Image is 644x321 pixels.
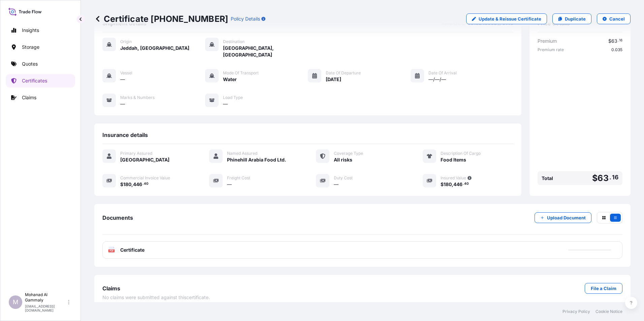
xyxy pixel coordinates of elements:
[6,74,75,87] a: Certificates
[547,214,586,221] p: Upload Document
[585,283,622,294] a: File a Claim
[120,95,155,100] span: Marks & Numbers
[6,57,75,71] a: Quotes
[120,70,132,76] span: Vessel
[444,182,452,187] span: 180
[120,151,152,156] span: Primary Assured
[479,15,541,22] p: Update & Reissue Certificate
[102,132,148,138] span: Insurance details
[120,76,125,83] span: —
[552,13,591,24] a: Duplicate
[25,292,67,303] p: Mohanad Al Gammaly
[22,77,47,84] p: Certificates
[441,175,466,181] span: Insured Value
[227,175,250,181] span: Freight Cost
[535,212,591,223] button: Upload Document
[120,45,189,51] span: Jeddah, [GEOGRAPHIC_DATA]
[609,15,625,22] p: Cancel
[538,47,564,52] span: Premium rate
[25,304,67,312] p: [EMAIL_ADDRESS][DOMAIN_NAME]
[441,151,481,156] span: Description Of Cargo
[102,294,210,301] span: No claims were submitted against this certificate .
[441,156,466,163] span: Food Items
[22,44,39,50] p: Storage
[142,183,143,185] span: .
[334,181,339,188] span: —
[223,76,237,83] span: Water
[612,175,618,179] span: 16
[6,24,75,37] a: Insights
[595,309,622,314] a: Cookie Notice
[120,175,170,181] span: Commercial Invoice Value
[609,175,611,179] span: .
[120,39,132,44] span: Origin
[223,95,243,100] span: Load Type
[619,39,622,42] span: 16
[227,151,257,156] span: Named Assured
[227,181,232,188] span: —
[6,91,75,104] a: Claims
[452,182,453,187] span: ,
[598,174,608,182] span: 63
[6,40,75,54] a: Storage
[223,70,259,76] span: Mode of Transport
[102,285,120,292] span: Claims
[109,250,114,252] text: PDF
[131,182,133,187] span: ,
[441,182,444,187] span: $
[611,39,617,43] span: 63
[120,101,125,107] span: —
[592,174,598,182] span: $
[223,45,308,58] span: [GEOGRAPHIC_DATA], [GEOGRAPHIC_DATA]
[133,182,142,187] span: 446
[565,15,586,22] p: Duplicate
[326,70,361,76] span: Date of Departure
[608,39,611,43] span: $
[538,38,557,44] span: Premium
[591,285,616,292] p: File a Claim
[102,214,133,221] span: Documents
[334,156,352,163] span: All risks
[428,70,457,76] span: Date of Arrival
[428,76,446,83] span: —/—/—
[227,156,286,163] span: Phinehill Arabia Food Ltd.
[611,47,622,52] span: 0.035
[22,61,38,67] p: Quotes
[120,182,123,187] span: $
[13,299,18,306] span: M
[464,183,469,185] span: 40
[22,94,36,101] p: Claims
[231,15,260,22] p: Policy Details
[123,182,131,187] span: 180
[334,175,353,181] span: Duty Cost
[120,156,169,163] span: [GEOGRAPHIC_DATA]
[94,13,228,24] p: Certificate [PHONE_NUMBER]
[22,27,39,34] p: Insights
[453,182,462,187] span: 446
[120,247,144,253] span: Certificate
[618,39,619,42] span: .
[326,76,341,83] span: [DATE]
[223,101,228,107] span: —
[562,309,590,314] a: Privacy Policy
[466,13,547,24] a: Update & Reissue Certificate
[334,151,363,156] span: Coverage Type
[463,183,464,185] span: .
[597,13,631,24] button: Cancel
[144,183,149,185] span: 40
[223,39,245,44] span: Destination
[542,175,553,182] span: Total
